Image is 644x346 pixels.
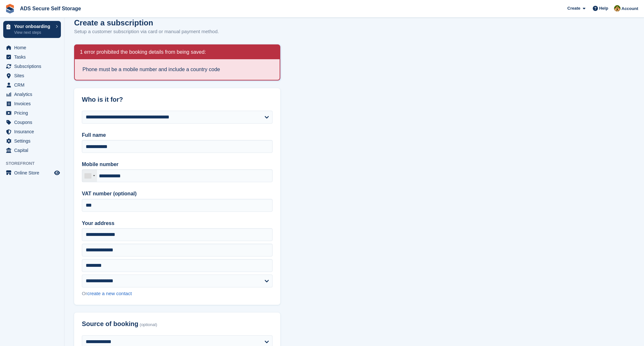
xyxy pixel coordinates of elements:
span: CRM [14,80,53,89]
img: stora-icon-8386f47178a22dfd0bd8f6a31ec36ba5ce8667c1dd55bd0f319d3a0aa187defe.svg [5,4,15,14]
span: Coupons [14,118,53,127]
span: Invoices [14,99,53,108]
h2: 1 error prohibited the booking details from being saved: [80,49,206,55]
span: Create [567,5,580,12]
p: Setup a customer subscription via card or manual payment method. [74,28,219,35]
span: Sites [14,71,53,80]
label: VAT number (optional) [82,190,273,198]
a: Preview store [53,169,61,177]
label: Your address [82,220,273,227]
a: Your onboarding View next steps [3,21,61,38]
a: menu [3,71,61,80]
a: menu [3,146,61,155]
span: Pricing [14,108,53,117]
span: Account [621,5,638,12]
a: menu [3,52,61,61]
span: Help [599,5,608,12]
span: Analytics [14,90,53,99]
a: menu [3,80,61,89]
div: Or [82,290,273,297]
a: menu [3,108,61,117]
span: Home [14,43,53,52]
span: Subscriptions [14,62,53,71]
a: create a new contact [87,291,132,296]
a: menu [3,62,61,71]
img: Andrew Sargent [614,5,620,12]
a: menu [3,168,61,177]
span: Capital [14,146,53,155]
span: Source of booking [82,320,139,328]
a: menu [3,127,61,136]
span: Settings [14,136,53,145]
span: Insurance [14,127,53,136]
label: Mobile number [82,161,273,168]
a: ADS Secure Self Storage [17,3,83,14]
h2: Who is it for? [82,96,273,103]
a: menu [3,90,61,99]
span: Tasks [14,52,53,61]
p: View next steps [14,30,53,35]
h1: Create a subscription [74,18,153,27]
a: menu [3,118,61,127]
p: Your onboarding [14,24,53,29]
a: menu [3,43,61,52]
span: Storefront [6,160,64,167]
li: Phone must be a mobile number and include a country code [82,66,272,73]
a: menu [3,136,61,145]
span: (optional) [140,323,157,327]
span: Online Store [14,168,53,177]
label: Full name [82,131,273,139]
a: menu [3,99,61,108]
